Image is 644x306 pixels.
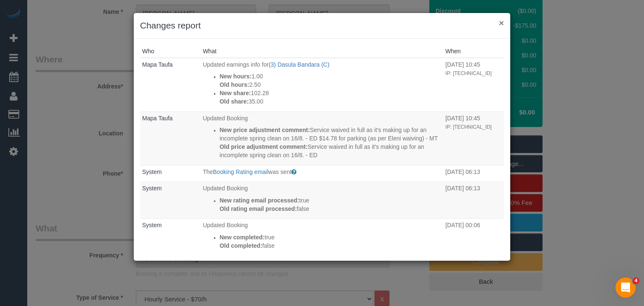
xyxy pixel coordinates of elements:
p: 2.50 [220,80,441,89]
strong: New share: [220,90,251,96]
th: What [201,45,444,58]
strong: New rating email processed: [220,197,299,204]
td: What [201,219,444,256]
a: Mapa Taufa [142,115,173,122]
a: (3) Dasula Bandara (C) [269,61,330,68]
span: The [203,169,213,175]
h3: Changes report [140,19,504,32]
td: When [443,112,504,165]
p: false [220,241,441,250]
td: When [443,58,504,112]
span: was sent [268,169,291,175]
td: What [201,182,444,219]
td: Who [140,112,201,165]
small: IP: [TECHNICAL_ID] [445,70,491,76]
td: When [443,182,504,219]
button: × [499,18,504,27]
strong: New price adjustment comment: [220,127,310,133]
strong: New completed: [220,234,265,241]
td: Who [140,165,201,182]
th: Who [140,45,201,58]
p: true [220,233,441,241]
p: Service waived in full as it's making up for an incomplete spring clean on 16/8. - ED [220,143,441,159]
td: What [201,58,444,112]
strong: Old completed: [220,242,262,249]
a: System [142,222,162,228]
span: Updated Booking [203,185,248,192]
iframe: Intercom live chat [615,277,636,298]
td: When [443,219,504,256]
p: 35.00 [220,97,441,106]
td: When [443,165,504,182]
strong: Old price adjustment comment: [220,143,308,150]
p: 1.00 [220,72,441,80]
a: Mapa Taufa [142,61,173,68]
td: Who [140,182,201,219]
strong: New hours: [220,73,252,80]
td: What [201,165,444,182]
strong: Old rating email processed: [220,205,297,212]
sui-modal: Changes report [134,13,510,261]
th: When [443,45,504,58]
td: Who [140,219,201,256]
p: 102.28 [220,89,441,97]
span: Updated Booking [203,115,248,122]
strong: Old share: [220,98,249,105]
a: System [142,185,162,192]
span: 4 [633,277,639,284]
p: Service waived in full as it's making up for an incomplete spring clean on 16/8. - ED $14.78 for ... [220,126,441,143]
a: Booking Rating email [213,169,268,175]
small: IP: [TECHNICAL_ID] [445,124,491,130]
a: System [142,169,162,175]
td: What [201,112,444,165]
strong: Old hours: [220,81,249,88]
td: Who [140,58,201,112]
span: Updated earnings info for [203,61,269,68]
span: Updated Booking [203,222,248,228]
p: true [220,196,441,205]
p: false [220,205,441,213]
